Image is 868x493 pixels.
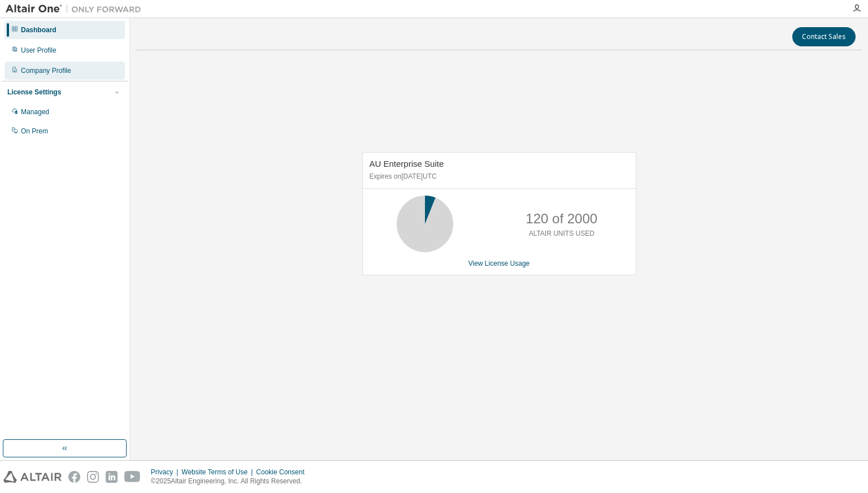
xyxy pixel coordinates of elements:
[21,25,57,34] div: Dashboard
[370,159,444,168] span: AU Enterprise Suite
[21,66,71,75] div: Company Profile
[87,471,99,483] img: instagram.svg
[21,127,48,136] div: On Prem
[181,468,256,477] div: Website Terms of Use
[468,260,530,267] a: View License Usage
[124,471,141,483] img: youtube.svg
[256,468,311,477] div: Cookie Consent
[6,3,147,15] img: Altair One
[529,229,594,239] p: ALTAIR UNITS USED
[526,209,597,228] p: 120 of 2000
[151,468,181,477] div: Privacy
[3,471,62,483] img: altair_logo.svg
[21,46,57,55] div: User Profile
[21,107,49,116] div: Managed
[68,471,80,483] img: facebook.svg
[7,88,61,97] div: License Settings
[106,471,118,483] img: linkedin.svg
[792,27,856,46] button: Contact Sales
[151,477,311,486] p: © 2025 Altair Engineering, Inc. All Rights Reserved.
[370,172,626,181] p: Expires on [DATE] UTC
